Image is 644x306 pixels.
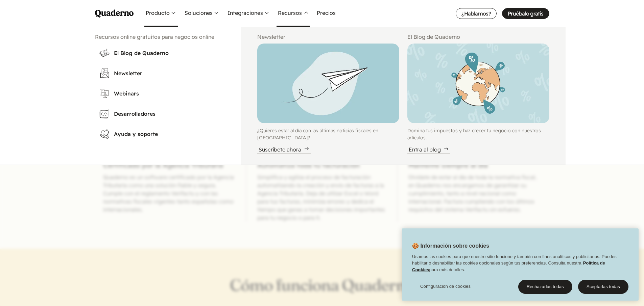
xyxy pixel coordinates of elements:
a: Pruébalo gratis [502,8,549,19]
div: Cookie banner [402,228,639,301]
a: Newsletter [95,64,225,83]
h3: El Blog de Quaderno [114,49,221,57]
img: Paper plain illustration [257,44,399,123]
div: 🍪 Información sobre cookies [402,228,639,301]
a: El Blog de Quaderno [95,44,225,62]
div: Usamos las cookies para que nuestro sitio funcione y también con fines analíticos y publicitarios... [402,253,639,277]
a: Paper plain illustration¿Quieres estar al día con las últimas noticias fiscales en [GEOGRAPHIC_DA... [257,44,399,154]
button: Rechazarlas todas [518,280,572,294]
h2: Recursos online gratuitos para negocios online [95,33,225,41]
img: Illustration of Worldwide Tax Guides [407,44,549,123]
a: Illustration of Worldwide Tax GuidesDomina tus impuestos y haz crecer tu negocio con nuestros art... [407,44,549,154]
a: Webinars [95,84,225,103]
h2: 🍪 Información sobre cookies [402,242,489,253]
a: Desarrolladores [95,104,225,123]
h3: Webinars [114,89,221,98]
p: Domina tus impuestos y haz crecer tu negocio con nuestros artículos. [407,127,549,141]
p: ¿Quieres estar al día con las últimas noticias fiscales en [GEOGRAPHIC_DATA]? [257,127,399,141]
h2: Newsletter [257,33,399,41]
h3: Newsletter [114,69,221,77]
button: Configuración de cookies [412,280,479,293]
div: Entra al blog [407,145,450,154]
h3: Desarrolladores [114,110,221,118]
button: Aceptarlas todas [578,280,628,294]
a: ¿Hablamos? [456,8,497,19]
h2: El Blog de Quaderno [407,33,549,41]
a: Política de Cookies [412,260,605,272]
a: Ayuda y soporte [95,124,225,143]
div: Suscríbete ahora [257,145,311,154]
h3: Ayuda y soporte [114,130,221,138]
